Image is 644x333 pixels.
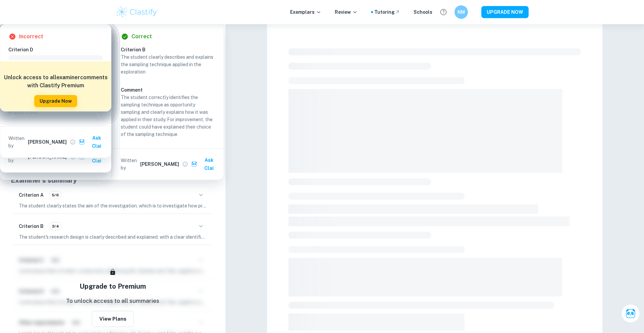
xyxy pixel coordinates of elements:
[438,6,449,18] button: Help and Feedback
[191,161,198,168] img: clai.svg
[121,86,215,94] h6: Comment
[77,132,108,152] button: Ask Clai
[454,5,468,19] button: NM
[121,94,215,138] p: The student correctly identifies the sampling technique as opportunity sampling and clearly expla...
[49,192,61,198] span: 5/6
[66,297,159,305] p: To unlock access to all summaries
[34,95,77,107] button: Upgrade Now
[335,8,358,16] p: Review
[8,46,108,53] h6: Criterion D
[621,304,640,323] button: Ask Clai
[180,159,190,169] button: View full profile
[190,154,221,174] button: Ask Clai
[11,175,215,185] h5: Examiner's summary
[131,33,152,41] h6: Correct
[4,74,108,90] h6: Unlock access to all examiner comments with Clastify Premium
[19,202,207,209] p: The student clearly states the aim of the investigation, which is to investigate how preexisting ...
[414,8,432,16] a: Schools
[19,33,43,41] h6: Incorrect
[19,191,44,199] h6: Criterion A
[68,137,77,147] button: View full profile
[481,6,529,18] button: UPGRADE NOW
[19,223,44,230] h6: Criterion B
[115,5,158,19] img: Clastify logo
[121,46,221,53] h6: Criterion B
[121,53,215,76] p: The student clearly describes and explains the sampling technique applied in the exploration
[49,223,61,229] span: 3/4
[290,8,321,16] p: Exemplars
[19,233,207,241] p: The student's research design is clearly described and explained, with a clear identification of ...
[8,135,26,149] p: Written by
[374,8,400,16] a: Tutoring
[121,157,139,172] p: Written by
[140,160,179,168] h6: [PERSON_NAME]
[458,8,465,16] h6: NM
[79,281,146,291] h5: Upgrade to Premium
[92,311,134,327] button: View Plans
[28,138,67,146] h6: [PERSON_NAME]
[79,139,85,145] img: clai.svg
